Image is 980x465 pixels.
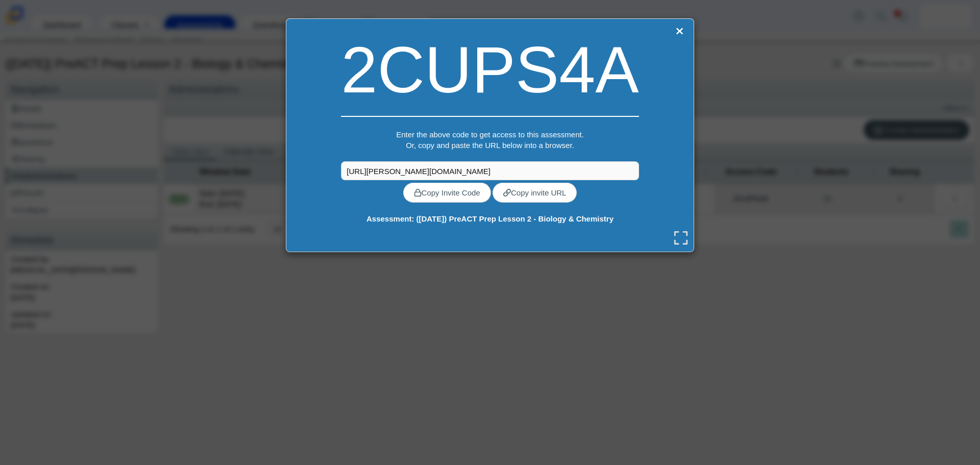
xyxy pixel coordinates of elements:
div: Enter the above code to get access to this assessment. Or, copy and paste the URL below into a br... [341,129,639,161]
a: Copy Invite Code [403,183,491,203]
div: 2CUPS4A [341,24,639,115]
a: Close [673,24,686,38]
a: Copy invite URL [493,183,577,203]
b: Assessment: ([DATE]) PreACT Prep Lesson 2 - Biology & Chemistry [366,214,614,223]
